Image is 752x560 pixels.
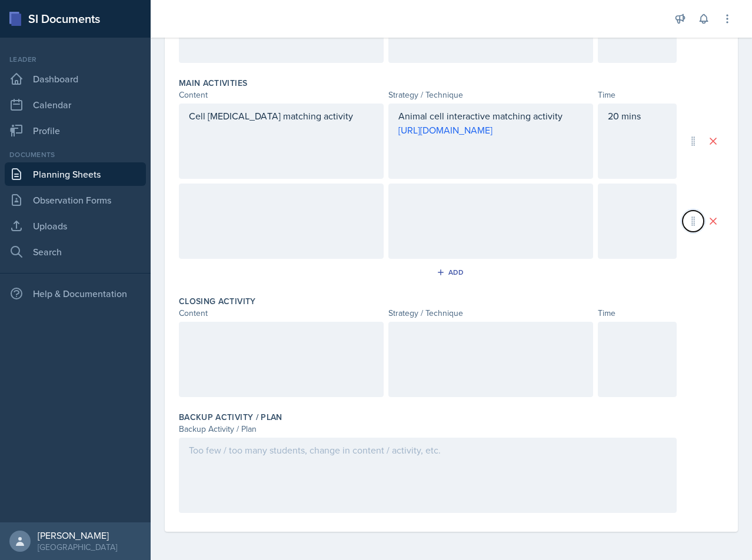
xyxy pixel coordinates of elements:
[5,119,146,142] a: Profile
[388,89,593,101] div: Strategy / Technique
[5,54,146,65] div: Leader
[598,307,677,319] div: Time
[439,268,464,277] div: Add
[5,188,146,212] a: Observation Forms
[38,529,117,541] div: [PERSON_NAME]
[5,214,146,238] a: Uploads
[608,109,667,123] p: 20 mins
[5,282,146,305] div: Help & Documentation
[5,93,146,116] a: Calendar
[179,77,247,89] label: Main Activities
[179,307,384,319] div: Content
[179,411,282,423] label: Backup Activity / Plan
[5,240,146,264] a: Search
[5,149,146,160] div: Documents
[598,89,677,101] div: Time
[189,109,374,123] p: Cell [MEDICAL_DATA] matching activity
[5,67,146,91] a: Dashboard
[5,162,146,186] a: Planning Sheets
[179,89,384,101] div: Content
[398,124,493,136] a: [URL][DOMAIN_NAME]
[38,541,117,553] div: [GEOGRAPHIC_DATA]
[388,307,593,319] div: Strategy / Technique
[398,109,583,123] p: Animal cell interactive matching activity
[179,295,256,307] label: Closing Activity
[432,264,471,281] button: Add
[179,423,677,435] div: Backup Activity / Plan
